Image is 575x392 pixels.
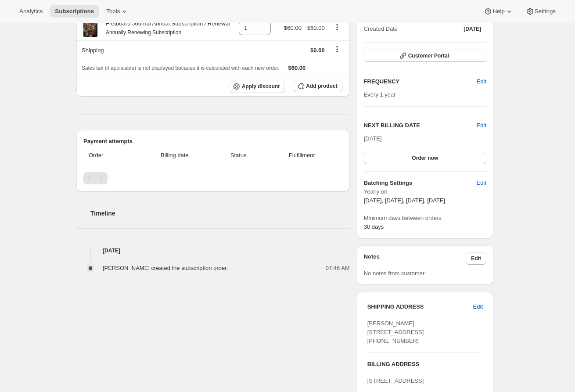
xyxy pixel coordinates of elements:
span: No notes from customer [364,270,425,277]
span: Help [492,8,504,15]
button: Shipping actions [330,44,344,54]
span: [DATE] [364,135,382,142]
button: Help [478,5,518,18]
button: Edit [471,176,492,190]
button: Edit [477,121,486,130]
h4: [DATE] [76,246,350,255]
th: Order [83,146,136,165]
h3: SHIPPING ADDRESS [367,302,473,311]
span: 30 days [364,223,384,230]
span: [PERSON_NAME] [STREET_ADDRESS] [PHONE_NUMBER] [367,320,424,344]
button: Apply discount [230,80,285,93]
h3: Notes [364,252,466,265]
span: [STREET_ADDRESS] [367,378,424,384]
button: [DATE] [458,23,486,35]
div: Fretboard Journal Annual Subscription / Renewal [99,19,230,37]
button: Tools [101,5,134,18]
button: Edit [466,252,486,265]
span: Yearly on [364,187,486,196]
span: Subscriptions [55,8,94,15]
span: [DATE], [DATE], [DATE], [DATE] [364,197,445,204]
span: $60.00 [288,65,306,71]
span: Order now [412,155,438,162]
h6: Batching Settings [364,179,477,187]
span: Customer Portal [408,52,449,59]
span: [PERSON_NAME] created the subscription order. [103,265,228,271]
span: $0.00 [310,47,325,54]
th: Shipping [76,40,236,60]
span: 07:46 AM [326,264,350,273]
button: Edit [471,75,492,89]
button: Subscriptions [50,5,99,18]
span: Analytics [19,8,43,15]
button: Product actions [330,22,344,32]
span: Edit [473,302,483,311]
span: Sales tax (if applicable) is not displayed because it is calculated with each new order. [82,65,280,71]
h2: FREQUENCY [364,77,477,86]
nav: Pagination [83,172,343,184]
span: Fulfillment [266,151,337,160]
span: Created Date [364,25,398,33]
span: Edit [471,255,481,262]
span: Billing date [139,151,211,160]
span: Minimum days between orders [364,214,486,223]
span: Apply discount [242,83,280,90]
span: Edit [477,77,486,86]
span: Status [216,151,261,160]
h2: Payment attempts [83,137,343,146]
span: $60.00 [284,25,302,31]
button: Analytics [14,5,48,18]
button: Order now [364,152,486,164]
h3: BILLING ADDRESS [367,360,483,369]
span: [DATE] [464,25,481,32]
span: Add product [306,83,337,90]
span: Tools [106,8,120,15]
button: Add product [294,80,342,92]
h2: NEXT BILLING DATE [364,121,477,130]
span: Edit [477,179,486,187]
small: Annually Renewing Subscription [106,29,181,36]
button: Edit [468,300,488,314]
span: Settings [535,8,556,15]
span: $60.00 [307,25,325,31]
button: Settings [521,5,561,18]
button: Customer Portal [364,50,486,62]
span: Every 1 year [364,91,396,98]
h2: Timeline [90,209,350,218]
